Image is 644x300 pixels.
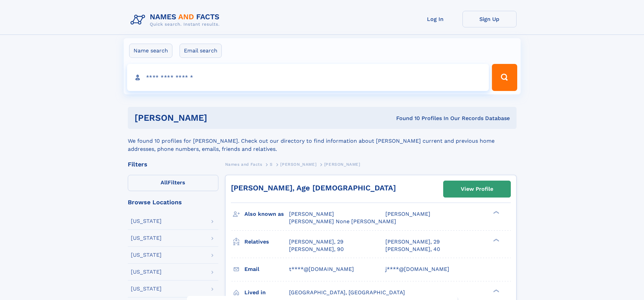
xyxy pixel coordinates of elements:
[225,160,262,168] a: Names and Facts
[131,252,162,258] div: [US_STATE]
[444,181,510,197] a: View Profile
[128,199,218,205] div: Browse Locations
[244,263,289,275] h3: Email
[289,218,396,225] span: [PERSON_NAME] None [PERSON_NAME]
[161,179,168,186] span: All
[244,236,289,248] h3: Relatives
[128,175,218,191] label: Filters
[302,115,510,122] div: Found 10 Profiles In Our Records Database
[492,64,517,91] button: Search Button
[280,160,316,168] a: [PERSON_NAME]
[270,160,273,168] a: S
[492,210,500,215] div: ❯
[289,238,343,246] a: [PERSON_NAME], 29
[128,129,517,153] div: We found 10 profiles for [PERSON_NAME]. Check out our directory to find information about [PERSON...
[127,64,489,91] input: search input
[135,114,302,122] h1: [PERSON_NAME]
[462,11,517,27] a: Sign Up
[492,238,500,242] div: ❯
[408,11,462,27] a: Log In
[128,161,218,167] div: Filters
[385,238,440,246] a: [PERSON_NAME], 29
[231,184,396,192] a: [PERSON_NAME], Age [DEMOGRAPHIC_DATA]
[280,162,316,167] span: [PERSON_NAME]
[289,289,405,296] span: [GEOGRAPHIC_DATA], [GEOGRAPHIC_DATA]
[385,211,430,217] span: [PERSON_NAME]
[131,235,162,241] div: [US_STATE]
[129,44,172,58] label: Name search
[461,181,493,197] div: View Profile
[289,246,344,253] a: [PERSON_NAME], 90
[324,162,360,167] span: [PERSON_NAME]
[244,208,289,220] h3: Also known as
[131,286,162,292] div: [US_STATE]
[270,162,273,167] span: S
[385,246,440,253] a: [PERSON_NAME], 40
[131,218,162,224] div: [US_STATE]
[180,44,222,58] label: Email search
[492,289,500,293] div: ❯
[289,211,334,217] span: [PERSON_NAME]
[244,287,289,298] h3: Lived in
[128,11,225,29] img: Logo Names and Facts
[131,269,162,275] div: [US_STATE]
